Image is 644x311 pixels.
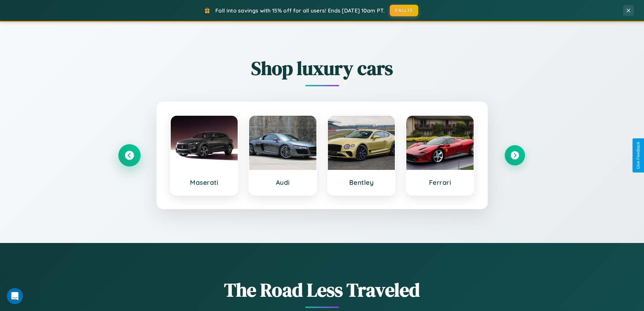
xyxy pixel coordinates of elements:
[119,277,525,303] h1: The Road Less Traveled
[7,288,23,304] iframe: Intercom live chat
[215,7,385,14] span: Fall into savings with 15% off for all users! Ends [DATE] 10am PT.
[256,178,310,186] h3: Audi
[390,5,418,16] button: FALL15
[119,55,525,81] h2: Shop luxury cars
[177,178,231,186] h3: Maserati
[335,178,388,186] h3: Bentley
[636,142,641,169] div: Give Feedback
[413,178,467,186] h3: Ferrari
